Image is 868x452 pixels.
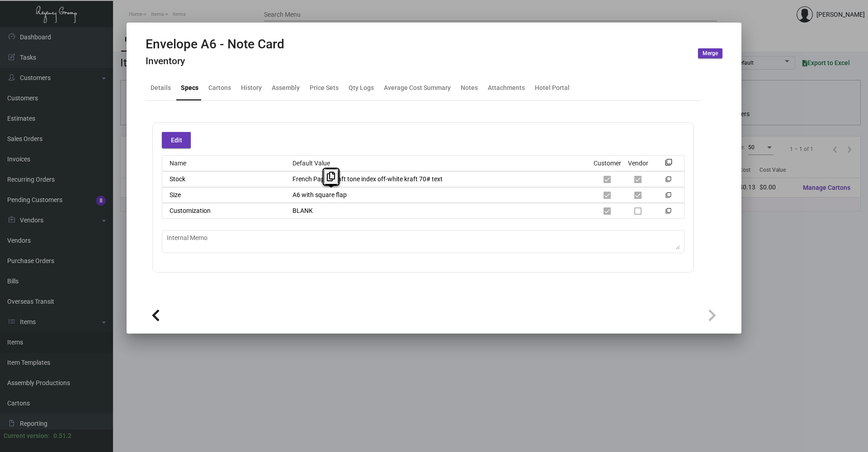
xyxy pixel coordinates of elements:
mat-icon: filter_none [665,178,671,184]
div: Attachments [488,83,525,93]
div: Name [162,159,285,168]
h4: Inventory [146,56,284,67]
div: Qty Logs [349,83,374,93]
span: Edit [171,137,182,144]
div: Price Sets [310,83,339,93]
div: Hotel Portal [535,83,570,93]
span: Merge [703,50,718,57]
div: Current version: [4,431,50,441]
div: Average Cost Summary [384,83,451,93]
mat-icon: filter_none [665,194,671,200]
button: Edit [162,132,191,148]
div: History [241,83,262,93]
div: Details [151,83,171,93]
mat-icon: filter_none [665,161,672,169]
div: Cartons [208,83,231,93]
mat-icon: filter_none [665,210,671,216]
h2: Envelope A6 - Note Card [146,37,284,52]
div: Specs [181,83,198,93]
i: Copy [327,172,335,181]
div: 0.51.2 [53,431,71,441]
div: Assembly [272,83,300,93]
div: Default Value [285,159,592,168]
div: Notes [461,83,478,93]
div: Customer [594,159,621,168]
div: Vendor [628,159,648,168]
button: Merge [698,48,722,58]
